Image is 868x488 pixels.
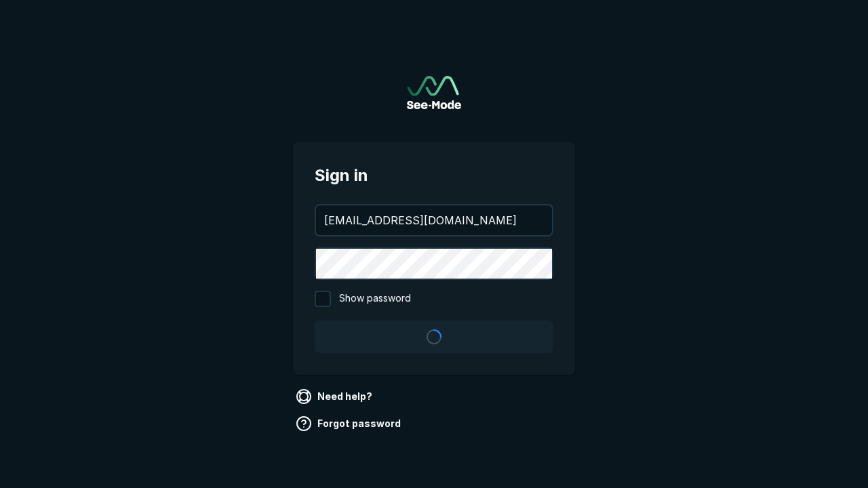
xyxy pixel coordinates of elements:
input: your@email.com [316,205,552,235]
img: See-Mode Logo [407,76,461,109]
span: Sign in [315,163,553,188]
a: Forgot password [293,413,406,434]
a: Go to sign in [407,76,461,109]
span: Show password [339,291,411,307]
a: Need help? [293,386,378,407]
